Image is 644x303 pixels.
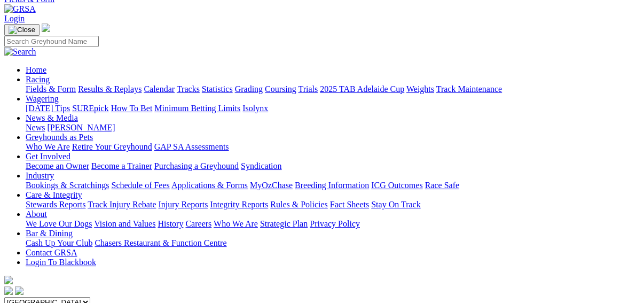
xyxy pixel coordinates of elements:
a: Become an Owner [26,161,89,170]
a: Retire Your Greyhound [72,142,152,151]
a: News [26,123,45,132]
img: logo-grsa-white.png [4,276,13,284]
a: Calendar [144,84,175,94]
a: Care & Integrity [26,190,82,199]
a: Grading [235,84,263,94]
a: Rules & Policies [270,200,328,209]
img: Search [4,47,36,57]
a: Injury Reports [158,200,208,209]
a: SUREpick [72,104,108,113]
a: Login To Blackbook [26,258,96,267]
img: logo-grsa-white.png [42,24,50,32]
a: Bookings & Scratchings [26,181,109,190]
a: Chasers Restaurant & Function Centre [95,238,226,247]
a: Weights [406,84,434,94]
a: 2025 TAB Adelaide Cup [320,84,404,94]
a: Results & Replays [78,84,142,94]
a: Who We Are [26,142,70,151]
a: Race Safe [425,181,459,190]
a: Schedule of Fees [111,181,169,190]
a: About [26,209,47,219]
a: Vision and Values [94,219,155,228]
a: Minimum Betting Limits [154,104,240,113]
a: Bar & Dining [26,229,73,238]
a: Wagering [26,94,59,103]
div: About [26,219,640,229]
a: Login [4,14,25,23]
a: Privacy Policy [310,219,360,228]
a: [DATE] Tips [26,104,70,113]
a: Stay On Track [371,200,420,209]
a: Isolynx [242,104,268,113]
a: Get Involved [26,152,70,161]
a: Trials [298,84,318,94]
a: Track Injury Rebate [88,200,156,209]
a: Who We Are [214,219,258,228]
div: Wagering [26,104,640,113]
a: ICG Outcomes [371,181,422,190]
a: MyOzChase [250,181,293,190]
a: Greyhounds as Pets [26,133,93,142]
button: Toggle navigation [4,24,40,36]
a: Home [26,65,46,74]
a: Statistics [202,84,233,94]
a: Fields & Form [26,84,76,94]
a: Tracks [177,84,200,94]
img: twitter.svg [15,286,23,295]
a: We Love Our Dogs [26,219,92,228]
a: Syndication [241,161,281,170]
div: Care & Integrity [26,200,640,209]
a: Integrity Reports [210,200,268,209]
a: Fact Sheets [330,200,369,209]
img: facebook.svg [4,286,13,295]
a: Purchasing a Greyhound [154,161,239,170]
a: Careers [185,219,211,228]
div: Industry [26,181,640,190]
a: News & Media [26,113,78,122]
a: Applications & Forms [171,181,248,190]
a: History [158,219,183,228]
div: Bar & Dining [26,238,640,248]
a: How To Bet [111,104,153,113]
a: Industry [26,171,54,180]
a: GAP SA Assessments [154,142,229,151]
div: News & Media [26,123,640,133]
a: Contact GRSA [26,248,77,257]
div: Racing [26,84,640,94]
div: Greyhounds as Pets [26,142,640,152]
a: Racing [26,75,50,84]
img: GRSA [4,4,36,14]
input: Search [4,36,99,47]
a: Strategic Plan [260,219,308,228]
div: Get Involved [26,161,640,171]
a: Become a Trainer [91,161,152,170]
a: Breeding Information [295,181,369,190]
a: Track Maintenance [436,84,502,94]
a: Stewards Reports [26,200,85,209]
a: [PERSON_NAME] [47,123,115,132]
img: Close [9,26,35,34]
a: Coursing [265,84,296,94]
a: Cash Up Your Club [26,238,92,247]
